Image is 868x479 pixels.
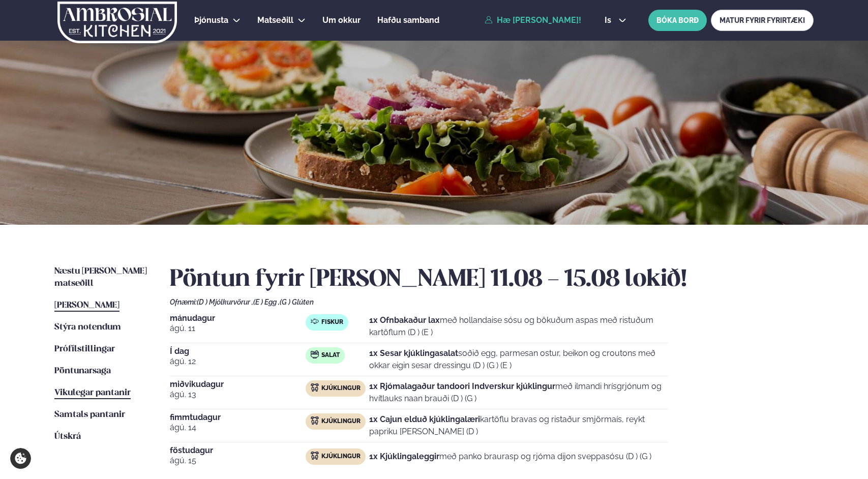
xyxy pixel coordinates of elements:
[321,453,361,461] span: Kjúklingur
[321,384,361,393] span: Kjúklingur
[54,367,111,375] span: Pöntunarsaga
[369,381,555,391] strong: 1x Rjómalagaður tandoori Indverskur kjúklingur
[170,347,306,355] span: Í dag
[322,14,361,26] a: Um okkur
[596,16,635,24] button: is
[54,300,119,312] a: [PERSON_NAME]
[54,409,125,421] a: Samtals pantanir
[311,350,319,358] img: salad.svg
[170,298,814,306] div: Ofnæmi:
[54,345,115,353] span: Prófílstillingar
[253,298,280,306] span: (E ) Egg ,
[369,451,651,463] p: með panko braurasp og rjóma dijon sveppasósu (D ) (G )
[170,446,306,455] span: föstudagur
[170,314,306,322] span: mánudagur
[369,314,668,339] p: með hollandaise sósu og bökuðum aspas með ristuðum kartöflum (D ) (E )
[170,422,306,434] span: ágú. 14
[54,431,81,443] a: Útskrá
[369,413,668,438] p: kartöflu bravas og ristaður smjörmaís, reykt papriku [PERSON_NAME] (D )
[369,380,668,405] p: með ilmandi hrísgrjónum og hvítlauks naan brauði (D ) (G )
[54,410,125,419] span: Samtals pantanir
[194,15,228,25] span: Þjónusta
[170,455,306,467] span: ágú. 15
[485,16,581,25] a: Hæ [PERSON_NAME]!
[170,355,306,368] span: ágú. 12
[321,417,361,426] span: Kjúklingur
[54,365,111,377] a: Pöntunarsaga
[322,15,361,25] span: Um okkur
[377,14,439,26] a: Hafðu samband
[369,414,480,424] strong: 1x Cajun elduð kjúklingalæri
[170,388,306,401] span: ágú. 13
[321,318,343,326] span: Fiskur
[311,317,319,325] img: fish.svg
[10,448,31,469] a: Cookie settings
[170,413,306,422] span: fimmtudagur
[197,298,253,306] span: (D ) Mjólkurvörur ,
[311,452,319,460] img: chicken.svg
[194,14,228,26] a: Þjónusta
[170,380,306,388] span: miðvikudagur
[257,14,293,26] a: Matseðill
[321,351,340,360] span: Salat
[54,388,131,397] span: Vikulegar pantanir
[369,315,440,325] strong: 1x Ofnbakaður lax
[170,265,814,294] h2: Pöntun fyrir [PERSON_NAME] 11.08 - 15.08 lokið!
[54,265,149,290] a: Næstu [PERSON_NAME] matseðill
[257,15,293,25] span: Matseðill
[311,383,319,392] img: chicken.svg
[170,322,306,335] span: ágú. 11
[54,267,147,288] span: Næstu [PERSON_NAME] matseðill
[605,16,614,24] span: is
[369,347,668,372] p: soðið egg, parmesan ostur, beikon og croutons með okkar eigin sesar dressingu (D ) (G ) (E )
[54,321,121,334] a: Stýra notendum
[280,298,314,306] span: (G ) Glúten
[711,10,814,31] a: MATUR FYRIR FYRIRTÆKI
[54,387,131,399] a: Vikulegar pantanir
[54,301,119,310] span: [PERSON_NAME]
[369,348,458,358] strong: 1x Sesar kjúklingasalat
[54,323,121,332] span: Stýra notendum
[56,2,178,43] img: logo
[648,10,707,31] button: BÓKA BORÐ
[54,343,115,355] a: Prófílstillingar
[369,452,439,461] strong: 1x Kjúklingaleggir
[54,432,81,441] span: Útskrá
[377,15,439,25] span: Hafðu samband
[311,416,319,425] img: chicken.svg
